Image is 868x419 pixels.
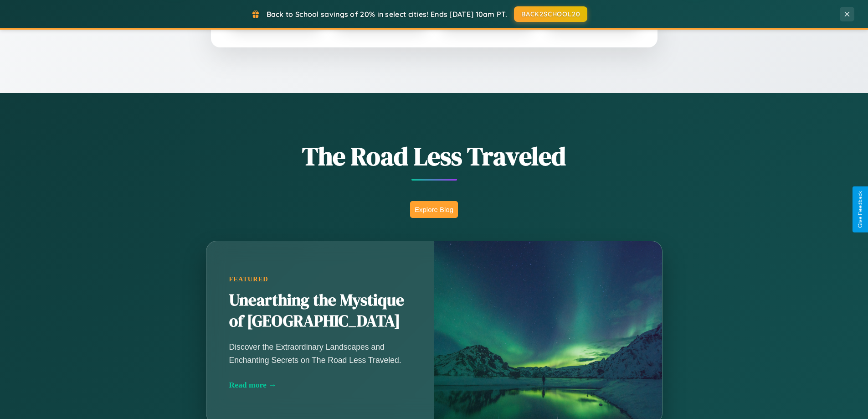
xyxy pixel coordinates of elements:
[514,6,587,22] button: BACK2SCHOOL20
[229,290,411,332] h2: Unearthing the Mystique of [GEOGRAPHIC_DATA]
[857,191,863,228] div: Give Feedback
[161,139,708,174] h1: The Road Less Traveled
[267,10,507,19] span: Back to School savings of 20% in select cities! Ends [DATE] 10am PT.
[410,201,458,218] button: Explore Blog
[229,341,411,366] p: Discover the Extraordinary Landscapes and Enchanting Secrets on The Road Less Traveled.
[229,275,411,283] div: Featured
[229,380,411,390] div: Read more →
